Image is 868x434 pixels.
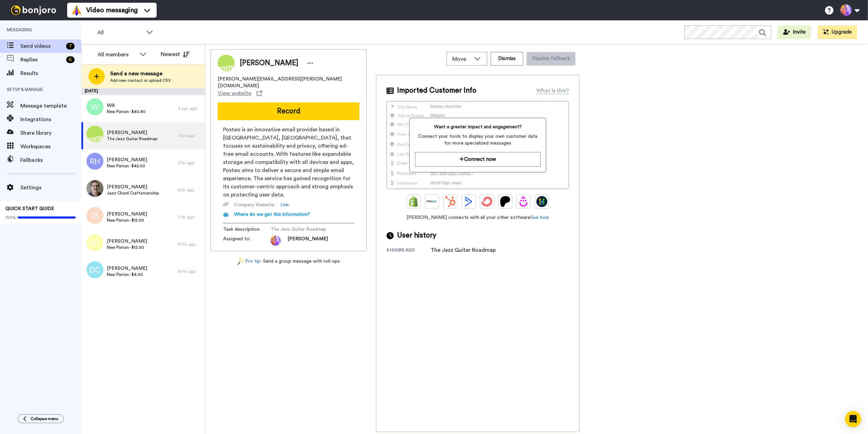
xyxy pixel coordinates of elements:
[20,102,81,110] span: Message template
[415,152,540,167] button: Connect now
[107,136,157,141] span: The Jazz Guitar Roadmap
[536,87,569,95] div: What is this?
[86,5,138,15] span: Video messaging
[20,56,63,64] span: Replies
[86,98,103,115] img: avatar
[86,234,103,251] img: lc.png
[530,215,549,220] a: See how
[178,160,202,166] div: 3 hr. ago
[86,126,103,143] img: 8de251b7-242b-471b-aa98-855c4c409c97.png
[107,184,159,190] span: [PERSON_NAME]
[110,78,171,83] span: Add new contact or upload CSV
[518,196,529,207] img: Drip
[415,124,540,130] span: Want a greater impact and engagement?
[178,106,202,111] div: 3 sec. ago
[536,196,547,207] img: GoHighLevel
[86,207,103,224] img: js.png
[481,196,492,207] img: ConvertKit
[178,187,202,193] div: 6 hr. ago
[20,184,81,192] span: Settings
[107,265,147,272] span: [PERSON_NAME]
[66,43,75,50] div: 7
[778,25,811,39] button: Invite
[427,196,437,207] img: Ontraport
[387,247,431,254] div: 3 hours ago
[20,42,63,50] span: Send videos
[107,211,147,218] span: [PERSON_NAME]
[81,88,205,95] div: [DATE]
[107,272,147,277] span: New Patron - $4.00
[107,238,147,245] span: [PERSON_NAME]
[218,55,235,72] img: Image of Anna Fedorova
[86,153,103,170] img: rh.png
[107,218,147,223] span: New Patron - $12.00
[445,196,456,207] img: Hubspot
[66,56,75,63] div: 6
[431,246,496,254] div: The Jazz Guitar Roadmap
[223,226,271,233] span: Task description :
[240,58,298,68] span: [PERSON_NAME]
[98,51,136,59] div: All members
[110,70,171,78] span: Send a new message
[408,196,419,207] img: Shopify
[107,245,147,250] span: New Patron - $12.00
[20,115,81,124] span: Integrations
[178,269,202,274] div: 19 hr. ago
[107,156,147,163] span: [PERSON_NAME]
[397,230,436,241] span: User history
[218,102,359,120] button: Record
[280,202,289,208] a: Link
[234,212,310,217] span: Where do we get this information?
[223,126,354,199] span: Posteo is an innovative email provider based in [GEOGRAPHIC_DATA], [GEOGRAPHIC_DATA], that focuse...
[97,29,143,37] span: All
[491,52,523,65] button: Dismiss
[107,190,159,196] span: Jazz Chord Craftsmanship
[156,48,195,61] button: Newest
[288,235,328,246] span: [PERSON_NAME]
[20,143,81,151] span: Workspaces
[238,258,260,265] a: Pro tip
[20,156,81,164] span: Fallbacks
[218,76,359,89] span: [PERSON_NAME][EMAIL_ADDRESS][PERSON_NAME][DOMAIN_NAME]
[415,133,540,147] span: Connect your tools to display your own customer data for more specialized messages
[500,196,511,207] img: Patreon
[178,133,202,138] div: 3 hr. ago
[527,52,575,65] button: Disable fallback
[271,226,335,233] span: The Jazz Guitar Roadmap
[218,89,251,97] span: View website
[271,235,281,246] img: photo.jpg
[211,258,367,265] div: - Send a group message with roll-ups
[238,258,244,265] img: magic-wand.svg
[20,69,81,77] span: Results
[107,163,147,169] span: New Patron - $45.00
[452,55,471,63] span: Move
[178,214,202,220] div: 7 hr. ago
[8,5,59,15] img: bj-logo-header-white.svg
[86,261,103,278] img: dc.png
[463,196,474,207] img: ActiveCampaign
[5,215,16,220] span: 100%
[223,235,271,246] span: Assigned to:
[178,242,202,247] div: 17 hr. ago
[107,109,145,114] span: New Patron - $40.80
[31,416,58,421] span: Collapse menu
[234,202,275,208] span: Company Website :
[845,411,861,427] div: Open Intercom Messenger
[86,180,103,197] img: 5dd51e38-6e88-4955-94f9-1d5823b998eb.jpg
[387,214,569,221] span: [PERSON_NAME] connects with all your other software
[397,86,476,96] span: Imported Customer Info
[107,102,145,109] span: Will
[20,129,81,137] span: Share library
[818,25,857,39] button: Upgrade
[218,89,262,97] a: View website
[107,129,157,136] span: [PERSON_NAME]
[5,206,54,211] span: QUICK START GUIDE
[71,5,82,16] img: vm-color.svg
[18,414,64,423] button: Collapse menu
